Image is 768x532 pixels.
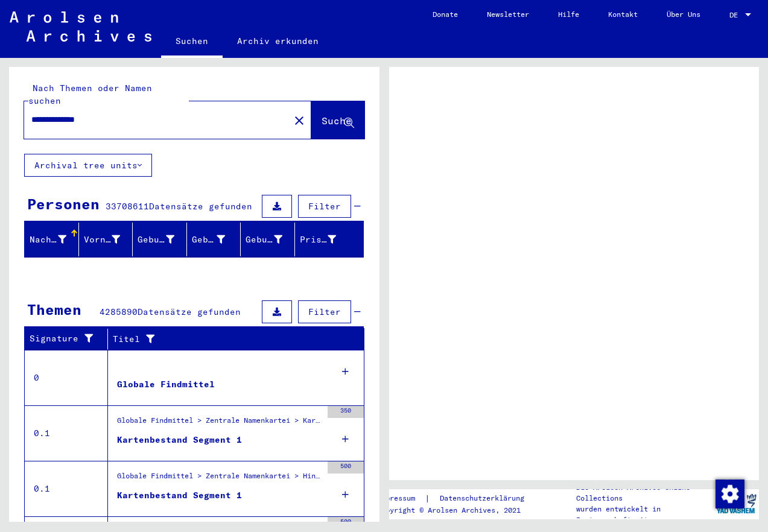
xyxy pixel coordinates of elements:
[25,461,108,516] td: 0.1
[27,193,100,215] div: Personen
[377,492,539,505] div: |
[10,11,151,42] img: Arolsen_neg.svg
[714,489,759,519] img: yv_logo.png
[287,108,311,132] button: Clear
[149,201,252,212] span: Datensätze gefunden
[133,223,187,256] mat-header-cell: Geburtsname
[138,306,241,317] span: Datensätze gefunden
[300,230,352,249] div: Prisoner #
[298,195,351,218] button: Filter
[138,233,174,246] div: Geburtsname
[138,230,189,249] div: Geburtsname
[117,415,322,432] div: Globale Findmittel > Zentrale Namenkartei > Karteikarten, die im Rahmen der sequentiellen Massend...
[113,333,340,346] div: Titel
[84,233,121,246] div: Vorname
[106,201,149,212] span: 33708611
[187,223,241,256] mat-header-cell: Geburt‏
[192,233,226,246] div: Geburt‏
[716,480,744,508] img: Zustimmung ändern
[223,27,333,55] a: Archiv erkunden
[308,306,341,317] span: Filter
[322,115,352,127] span: Suche
[117,489,242,502] div: Kartenbestand Segment 1
[298,300,351,323] button: Filter
[100,306,138,317] span: 4285890
[117,470,322,487] div: Globale Findmittel > Zentrale Namenkartei > Hinweiskarten und Originale, die in T/D-Fällen aufgef...
[311,101,364,139] button: Suche
[430,492,539,505] a: Datenschutzerklärung
[241,223,295,256] mat-header-cell: Geburtsdatum
[308,201,341,212] span: Filter
[576,482,712,504] p: Die Arolsen Archives Online-Collections
[328,517,364,529] div: 500
[79,223,133,256] mat-header-cell: Vorname
[300,233,337,246] div: Prisoner #
[192,230,241,249] div: Geburt‏
[28,83,152,106] mat-label: Nach Themen oder Namen suchen
[30,332,98,345] div: Signature
[30,233,66,246] div: Nachname
[117,434,242,446] div: Kartenbestand Segment 1
[24,154,152,177] button: Archival tree units
[377,505,539,516] p: Copyright © Arolsen Archives, 2021
[377,492,425,505] a: Impressum
[30,329,110,349] div: Signature
[113,329,352,349] div: Titel
[295,223,363,256] mat-header-cell: Prisoner #
[27,299,81,320] div: Themen
[246,233,282,246] div: Geburtsdatum
[117,378,215,391] div: Globale Findmittel
[25,223,79,256] mat-header-cell: Nachname
[25,405,108,461] td: 0.1
[30,230,81,249] div: Nachname
[84,230,136,249] div: Vorname
[246,230,297,249] div: Geburtsdatum
[729,11,743,19] span: DE
[292,113,306,128] mat-icon: close
[161,27,223,58] a: Suchen
[328,406,364,418] div: 350
[576,504,712,525] p: wurden entwickelt in Partnerschaft mit
[25,350,108,405] td: 0
[328,461,364,473] div: 500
